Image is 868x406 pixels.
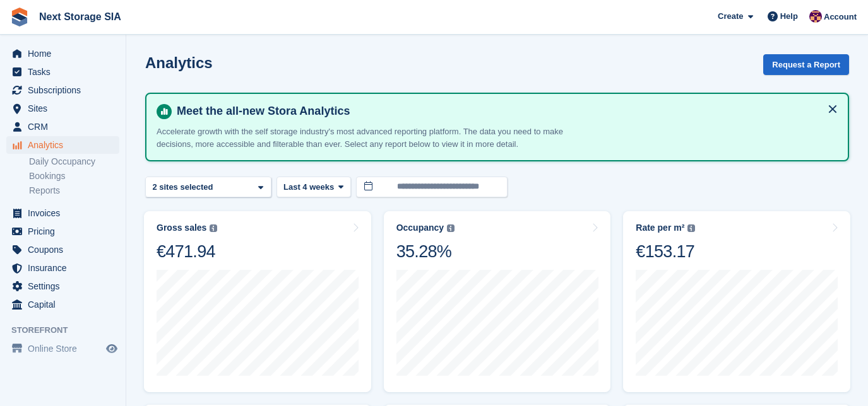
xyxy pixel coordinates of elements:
div: Occupancy [396,223,444,233]
span: Home [28,45,104,62]
span: Online Store [28,340,104,357]
p: Accelerate growth with the self storage industry's most advanced reporting platform. The data you... [157,125,598,150]
span: Pricing [28,223,104,240]
div: Gross sales [157,223,206,233]
a: menu [6,63,119,81]
span: Tasks [28,63,104,81]
span: Help [780,10,798,23]
a: Daily Occupancy [29,156,119,168]
span: Insurance [28,259,104,277]
div: €471.94 [157,241,217,262]
span: CRM [28,118,104,136]
img: Roberts Kesmins [809,10,822,23]
a: Reports [29,185,119,197]
a: menu [6,100,119,117]
a: menu [6,296,119,313]
a: menu [6,136,119,154]
div: 2 sites selected [150,181,218,194]
a: menu [6,340,119,357]
button: Last 4 weeks [276,177,351,197]
a: menu [6,241,119,258]
button: Request a Report [763,54,849,75]
a: menu [6,277,119,295]
a: Preview store [104,341,119,356]
div: Rate per m² [636,223,684,233]
a: Bookings [29,170,119,182]
img: stora-icon-8386f47178a22dfd0bd8f6a31ec36ba5ce8667c1dd55bd0f319d3a0aa187defe.svg [10,8,29,26]
a: Next Storage SIA [34,6,126,27]
span: Storefront [11,324,126,337]
img: icon-info-grey-7440780725fd019a000dd9b08b2336e03edf1995a4989e88bcd33f0948082b44.svg [447,224,455,232]
a: menu [6,81,119,99]
span: Sites [28,100,104,117]
a: menu [6,204,119,222]
span: Invoices [28,204,104,222]
span: Settings [28,277,104,295]
span: Last 4 weeks [283,181,334,194]
span: Account [824,11,857,23]
a: menu [6,118,119,136]
h4: Meet the all-new Stora Analytics [172,104,838,119]
span: Coupons [28,241,104,258]
a: menu [6,223,119,240]
span: Subscriptions [28,81,104,99]
a: menu [6,259,119,277]
span: Analytics [28,136,104,154]
a: menu [6,45,119,62]
div: €153.17 [636,241,695,262]
div: 35.28% [396,241,455,262]
img: icon-info-grey-7440780725fd019a000dd9b08b2336e03edf1995a4989e88bcd33f0948082b44.svg [210,224,217,232]
span: Create [718,10,743,23]
img: icon-info-grey-7440780725fd019a000dd9b08b2336e03edf1995a4989e88bcd33f0948082b44.svg [687,224,695,232]
h2: Analytics [145,54,213,71]
span: Capital [28,296,104,313]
